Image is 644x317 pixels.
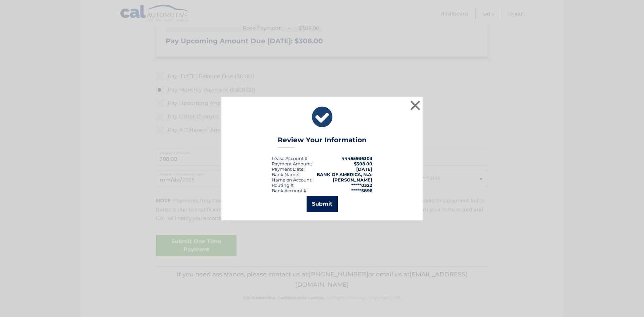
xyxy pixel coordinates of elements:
div: Bank Account #: [272,188,308,193]
span: $308.00 [354,161,372,166]
strong: [PERSON_NAME] [333,177,372,182]
strong: BANK OF AMERICA, N.A. [317,172,372,177]
button: Submit [307,196,338,212]
div: Bank Name: [272,172,299,177]
div: Name on Account: [272,177,312,182]
div: Payment Amount: [272,161,312,166]
h3: Review Your Information [278,136,367,148]
button: × [409,99,422,112]
div: Lease Account #: [272,156,309,161]
div: Routing #: [272,182,294,188]
span: [DATE] [356,166,372,172]
div: : [272,166,305,172]
strong: 44455936303 [341,156,372,161]
span: Payment Date [272,166,304,172]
